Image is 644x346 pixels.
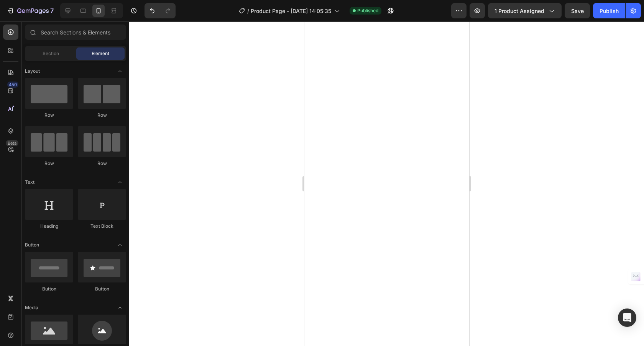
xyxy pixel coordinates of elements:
[25,24,126,40] input: Search Sections & Elements
[145,3,176,18] div: Undo/Redo
[25,304,38,311] span: Media
[114,65,126,77] span: Toggle open
[25,112,73,119] div: Row
[78,223,126,230] div: Text Block
[3,3,57,18] button: 7
[357,7,378,14] span: Published
[571,8,584,14] span: Save
[114,302,126,314] span: Toggle open
[78,286,126,292] div: Button
[25,179,34,186] span: Text
[43,50,59,57] span: Section
[304,21,469,346] iframe: To enrich screen reader interactions, please activate Accessibility in Grammarly extension settings
[25,223,73,230] div: Heading
[495,7,544,15] span: 1 product assigned
[251,7,331,15] span: Product Page - [DATE] 14:05:35
[593,3,625,18] button: Publish
[25,68,40,75] span: Layout
[114,176,126,188] span: Toggle open
[92,50,109,57] span: Element
[247,7,249,15] span: /
[600,7,619,15] div: Publish
[114,239,126,251] span: Toggle open
[25,242,39,248] span: Button
[50,6,54,15] p: 7
[6,140,18,146] div: Beta
[78,112,126,119] div: Row
[78,160,126,167] div: Row
[25,286,73,292] div: Button
[618,308,636,327] div: Open Intercom Messenger
[565,3,590,18] button: Save
[7,82,18,88] div: 450
[488,3,562,18] button: 1 product assigned
[25,160,73,167] div: Row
